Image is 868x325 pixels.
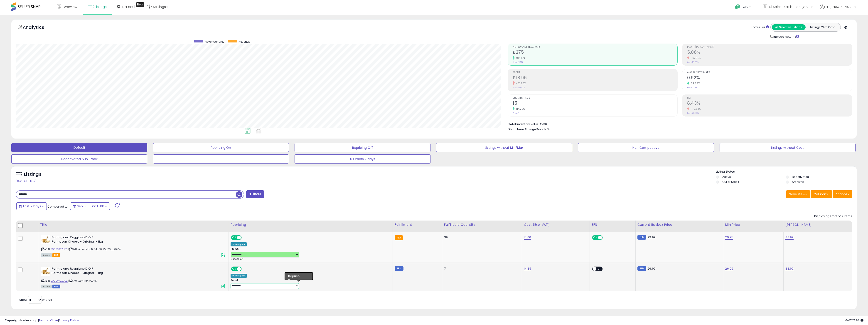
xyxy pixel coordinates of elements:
div: ASIN: [41,235,225,256]
small: FBM [395,266,403,271]
span: Revenue [239,40,250,44]
a: B00BMQZUE2 [51,279,68,283]
div: 7 [444,267,518,271]
a: Hi [PERSON_NAME] [820,5,856,15]
button: 1 [153,154,289,164]
span: Overview [62,5,77,9]
span: DataHub [122,5,137,9]
span: Avg. Buybox Share [687,71,852,74]
div: Current Buybox Price [637,222,721,227]
small: Prev: £30.35 [513,86,525,89]
h2: 5.06% [687,50,852,56]
p: Listing States: [716,170,857,174]
span: ON [593,236,598,240]
span: Help [742,5,748,9]
label: Archived [792,180,804,184]
b: Total Inventory Value: [508,122,539,126]
span: | SKU: Adimaria_17.34_30.25_20__6764 [68,247,120,251]
div: 39 [444,235,518,239]
span: FBM [52,285,61,288]
span: FBA [52,253,60,257]
button: Repricing Off [295,143,430,152]
h2: £375 [513,50,677,56]
div: Displaying 1 to 2 of 2 items [814,214,852,218]
span: OFF [241,267,248,271]
button: Non Competitive [578,143,714,152]
a: 15.00 [524,235,531,240]
small: FBA [395,235,403,240]
small: Prev: £195 [513,61,523,64]
small: Prev: 15.58% [687,61,698,64]
button: Listings With Cost [805,24,839,30]
div: Tooltip anchor [136,2,144,7]
a: Help [731,1,755,15]
a: Terms of Use [39,318,58,323]
label: Active [722,175,731,179]
small: FBM [637,266,646,271]
div: ASIN: [41,267,225,288]
h5: Analytics [23,24,53,32]
span: Net Revenue (Exc. VAT) [513,46,677,48]
span: OFF [241,236,248,240]
span: N/A [544,127,550,131]
i: Get Help [735,4,740,10]
small: 92.49% [515,56,525,60]
span: Last 7 Days [23,204,41,208]
span: All Sales Distribution [GEOGRAPHIC_DATA] [769,5,809,9]
button: Sep-30 - Oct-06 [70,202,110,210]
a: 33.99 [785,266,794,271]
h2: 8.43% [687,101,852,107]
span: 29.99 [647,235,656,239]
a: 26.99 [725,266,733,271]
div: Clear All Filters [16,179,36,183]
span: ROI [687,97,852,99]
small: -70.83% [689,107,701,111]
button: Repricing On [153,143,289,152]
small: -67.52% [689,56,701,60]
span: ON [232,267,237,271]
span: OFF [602,236,609,240]
div: Min Price [725,222,782,227]
button: Default [11,143,147,152]
span: Hi [PERSON_NAME] [826,5,853,9]
button: Listings without Cost [720,143,856,152]
small: Prev: 28.90% [687,112,699,114]
h5: Listings [24,171,42,178]
div: Fulfillment [395,222,440,227]
span: Ordered Items [513,97,677,99]
div: EFN [592,222,634,227]
h2: 0.92% [687,75,852,81]
li: £730 [508,121,849,127]
button: Columns [811,190,832,198]
small: 29.58% [689,82,700,85]
span: Profit [513,71,677,74]
button: 0 Orders 7 days [295,154,430,164]
span: | SKU: Z3-HMXX-Z487 [68,279,97,283]
div: Win BuyBox [231,274,247,278]
div: Win BuyBox [231,242,247,246]
a: 29.95 [725,235,733,240]
div: Totals For [751,25,769,30]
span: Compared to: [47,204,68,209]
span: ON [232,236,237,240]
span: Show: entries [19,298,52,302]
label: Deactivated [792,175,809,179]
button: Listings without Min/Max [436,143,572,152]
button: Save View [786,190,810,198]
span: Sep-30 - Oct-06 [77,204,104,208]
span: 2025-10-14 17:26 GMT [845,318,863,323]
img: 31-WO4kIazL._SL40_.jpg [41,235,50,244]
div: Repricing [231,222,391,227]
strong: Copyright [5,318,21,323]
div: [PERSON_NAME] [785,222,850,227]
a: B00BMQZUE2 [51,247,68,251]
small: Prev: 0.71% [687,86,697,89]
a: Privacy Policy [59,318,79,323]
button: Last 7 Days [16,202,47,210]
div: seller snap | | [5,318,79,323]
span: OFF [596,267,604,271]
b: Parmigiano Reggiano D O P Parmesan Cheese - Original - 1kg [52,267,107,276]
div: Preset: [231,279,389,289]
div: Title [40,222,227,227]
a: 33.99 [785,235,794,240]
